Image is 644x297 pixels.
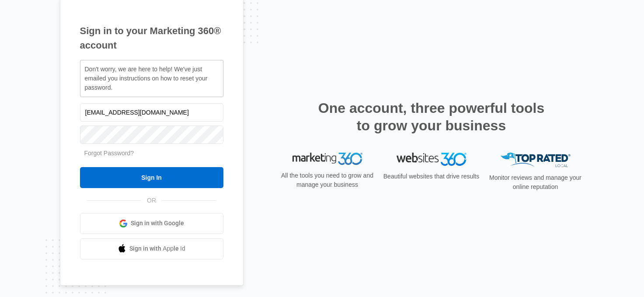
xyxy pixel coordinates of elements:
[80,167,223,188] input: Sign In
[383,172,480,181] p: Beautiful websites that drive results
[487,173,585,192] p: Monitor reviews and manage your online reputation
[141,196,162,205] span: OR
[131,219,184,228] span: Sign in with Google
[80,238,223,259] a: Sign in with Apple Id
[84,150,134,157] a: Forgot Password?
[80,24,223,52] h1: Sign in to your Marketing 360® account
[80,103,223,122] input: Email
[278,171,376,189] p: All the tools you need to grow and manage your business
[129,244,185,253] span: Sign in with Apple Id
[80,213,223,234] a: Sign in with Google
[85,66,208,91] span: Don't worry, we are here to help! We've just emailed you instructions on how to reset your password.
[292,153,362,165] img: Marketing 360
[501,153,571,167] img: Top Rated Local
[397,153,466,165] img: Websites 360
[316,99,547,134] h2: One account, three powerful tools to grow your business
